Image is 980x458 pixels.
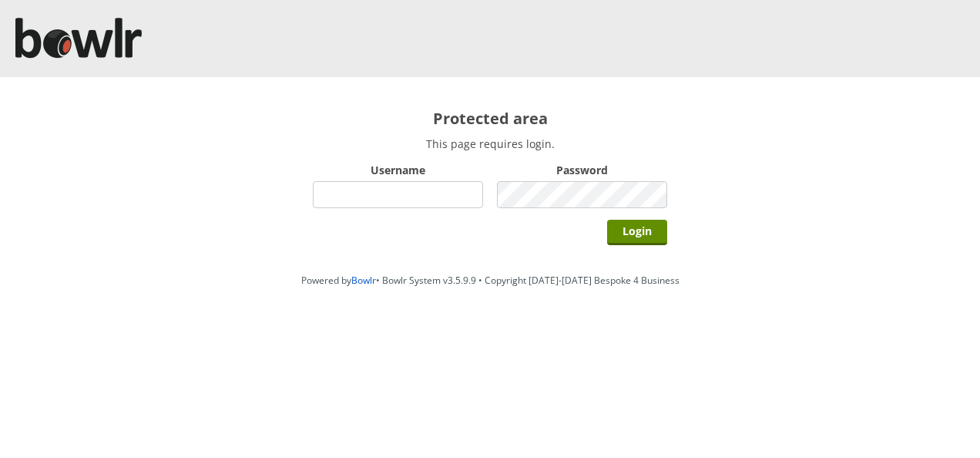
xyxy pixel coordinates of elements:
[313,108,667,129] h2: Protected area
[313,163,483,177] label: Username
[301,274,680,287] span: Powered by • Bowlr System v3.5.9.9 • Copyright [DATE]-[DATE] Bespoke 4 Business
[497,163,667,177] label: Password
[351,274,376,287] a: Bowlr
[313,136,667,151] p: This page requires login.
[607,220,667,245] input: Login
